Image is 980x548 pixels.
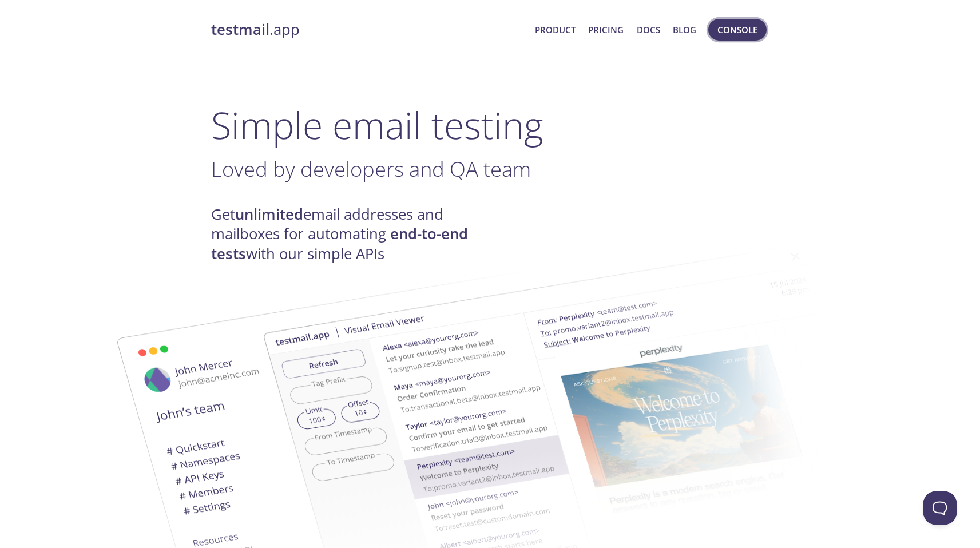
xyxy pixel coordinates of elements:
[211,103,769,147] h1: Simple email testing
[211,205,490,264] h4: Get email addresses and mailboxes for automating with our simple APIs
[717,22,757,37] span: Console
[535,22,576,37] a: Product
[211,20,526,39] a: testmail.app
[211,19,269,39] strong: testmail
[211,154,531,183] span: Loved by developers and QA team
[235,204,303,224] strong: unlimited
[673,22,696,37] a: Blog
[637,22,660,37] a: Docs
[588,22,624,37] a: Pricing
[708,19,767,41] button: Console
[211,224,468,263] strong: end-to-end tests
[923,491,957,525] iframe: Help Scout Beacon - Open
